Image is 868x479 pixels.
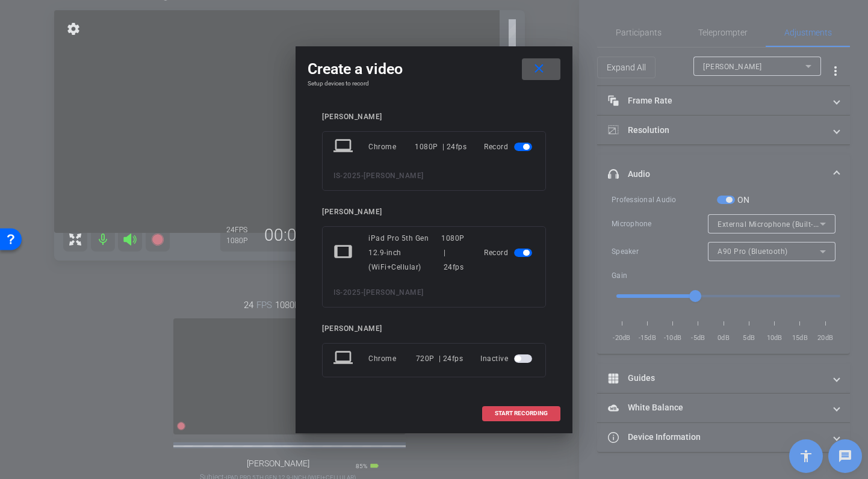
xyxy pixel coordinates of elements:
span: IS-2025 [333,288,361,297]
div: [PERSON_NAME] [322,208,546,217]
div: 1080P | 24fps [415,136,467,158]
h4: Setup devices to record [308,80,560,87]
mat-icon: tablet [333,242,355,264]
mat-icon: laptop [333,348,355,369]
button: START RECORDING [482,406,560,421]
span: IS-2025 [333,172,361,180]
span: - [361,172,364,180]
span: - [361,288,364,297]
mat-icon: laptop [333,136,355,158]
div: Create a video [308,58,560,80]
div: 720P | 24fps [416,348,463,369]
div: [PERSON_NAME] [322,324,546,333]
div: Chrome [368,348,416,369]
div: Record [484,231,535,274]
div: Inactive [480,348,535,369]
span: [PERSON_NAME] [364,288,424,297]
div: Record [484,136,535,158]
div: Chrome [368,136,415,158]
span: START RECORDING [495,410,548,416]
span: [PERSON_NAME] [364,172,424,180]
div: 1080P | 24fps [441,231,467,274]
div: iPad Pro 5th Gen 12.9-inch (WiFi+Cellular) [368,231,441,274]
mat-icon: close [532,61,547,76]
div: [PERSON_NAME] [322,113,546,122]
